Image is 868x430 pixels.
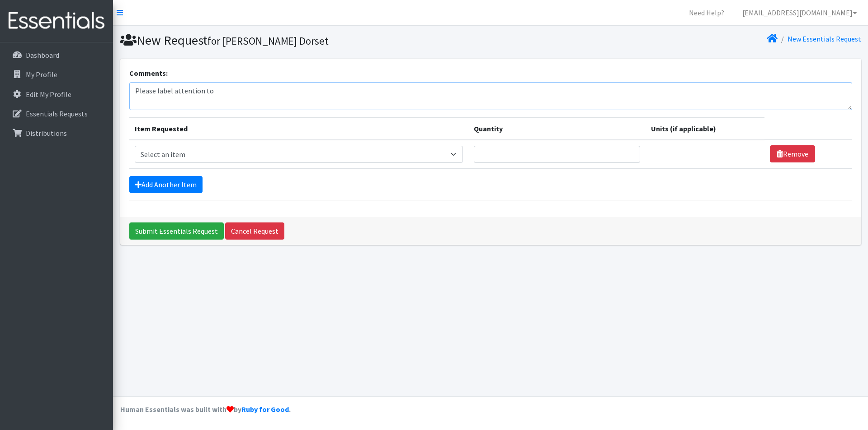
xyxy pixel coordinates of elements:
[4,124,109,142] a: Distributions
[4,85,109,103] a: Edit My Profile
[4,105,109,123] a: Essentials Requests
[120,405,291,414] strong: Human Essentials was built with by .
[26,90,71,99] p: Edit My Profile
[26,70,57,79] p: My Profile
[682,4,731,22] a: Need Help?
[770,145,815,162] a: Remove
[468,117,646,140] th: Quantity
[26,129,67,138] p: Distributions
[241,405,289,414] a: Ruby for Good
[129,176,203,193] a: Add Another Item
[646,117,764,140] th: Units (if applicable)
[120,32,487,48] h1: New Request
[4,6,109,36] img: HumanEssentials
[129,222,224,240] input: Submit Essentials Request
[4,65,109,83] a: My Profile
[26,51,59,60] p: Dashboard
[129,117,468,140] th: Item Requested
[26,109,88,118] p: Essentials Requests
[4,46,109,64] a: Dashboard
[208,34,329,47] small: for [PERSON_NAME] Dorset
[735,4,864,22] a: [EMAIL_ADDRESS][DOMAIN_NAME]
[225,222,284,240] a: Cancel Request
[129,68,168,79] label: Comments:
[788,34,861,43] a: New Essentials Request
